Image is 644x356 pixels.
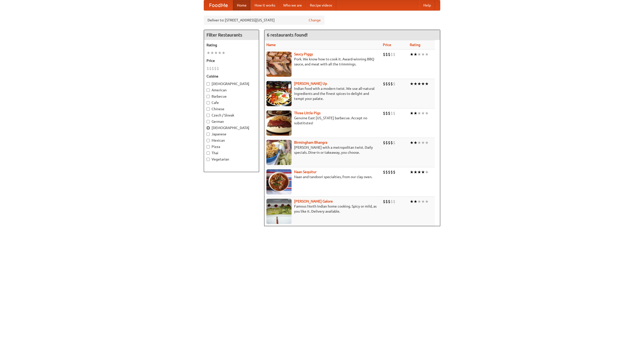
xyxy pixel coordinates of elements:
[390,199,393,204] li: $
[207,74,256,79] h5: Cuisine
[207,50,210,56] li: ★
[425,52,429,57] li: ★
[388,110,390,116] li: $
[393,199,395,204] li: $
[393,140,395,145] li: $
[385,110,388,116] li: $
[204,0,233,10] a: FoodMe
[207,139,210,142] input: Mexican
[207,95,210,98] input: Barbecue
[212,66,214,71] li: $
[266,174,379,179] p: Naan and tandoori specialties, from our clay oven.
[294,140,327,144] a: Birmingham Bhangra
[266,204,379,214] p: Famous North Indian home cooking. Spicy or mild, as you like it. Delivery available.
[410,140,414,145] li: ★
[306,0,336,10] a: Recipe videos
[383,199,385,204] li: $
[385,199,388,204] li: $
[207,133,210,136] input: Japanese
[388,140,390,145] li: $
[266,140,292,165] img: bhangra.jpg
[233,0,251,10] a: Home
[417,110,421,116] li: ★
[279,0,306,10] a: Who we are
[390,169,393,175] li: $
[393,52,395,57] li: $
[207,132,256,137] label: Japanese
[207,113,256,118] label: Czech / Slovak
[207,88,256,93] label: American
[421,52,425,57] li: ★
[207,82,210,86] input: [DEMOGRAPHIC_DATA]
[410,110,414,116] li: ★
[266,110,292,136] img: littlepigs.jpg
[222,50,225,56] li: ★
[414,140,417,145] li: ★
[266,145,379,155] p: [PERSON_NAME] with a metropolitan twist. Daily specials. Dine-in or takeaway, you choose.
[410,199,414,204] li: ★
[383,43,391,47] a: Price
[425,169,429,175] li: ★
[207,126,210,130] input: [DEMOGRAPHIC_DATA]
[207,157,256,162] label: Vegetarian
[393,110,395,116] li: $
[294,52,313,56] a: Saucy Piggy
[207,58,256,63] h5: Price
[207,43,256,48] h5: Rating
[410,43,420,47] a: Rating
[421,110,425,116] li: ★
[204,30,259,40] h4: Filter Restaurants
[390,52,393,57] li: $
[251,0,279,10] a: How it works
[214,66,217,71] li: $
[294,82,327,86] a: [PERSON_NAME] Up
[207,94,256,99] label: Barbecue
[214,50,218,56] li: ★
[207,145,210,148] input: Pizza
[207,114,210,117] input: Czech / Slovak
[266,115,379,126] p: Genuine East [US_STATE] barbecue. Accept no substitutes!
[390,110,393,116] li: $
[421,81,425,87] li: ★
[218,50,222,56] li: ★
[294,170,316,174] a: Naan Sequitur
[421,199,425,204] li: ★
[266,169,292,194] img: naansequitur.jpg
[425,199,429,204] li: ★
[217,66,219,71] li: $
[388,199,390,204] li: $
[385,81,388,87] li: $
[421,140,425,145] li: ★
[414,199,417,204] li: ★
[383,81,385,87] li: $
[209,66,212,71] li: $
[266,57,379,67] p: Pork. We know how to cook it. Award-winning BBQ sauce, and meat with all the trimmings.
[425,140,429,145] li: ★
[425,110,429,116] li: ★
[417,199,421,204] li: ★
[390,140,393,145] li: $
[309,18,321,23] a: Change
[393,169,395,175] li: $
[207,106,256,111] label: Chinese
[294,111,320,115] a: Three Little Pigs
[410,52,414,57] li: ★
[425,81,429,87] li: ★
[388,81,390,87] li: $
[207,158,210,161] input: Vegetarian
[388,169,390,175] li: $
[207,150,256,155] label: Thai
[414,52,417,57] li: ★
[204,16,325,25] div: Deliver to: [STREET_ADDRESS][US_STATE]
[414,110,417,116] li: ★
[414,169,417,175] li: ★
[383,140,385,145] li: $
[207,144,256,149] label: Pizza
[207,100,256,105] label: Cafe
[210,50,214,56] li: ★
[266,86,379,101] p: Indian food with a modern twist. We use all-natural ingredients and the finest spices to delight ...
